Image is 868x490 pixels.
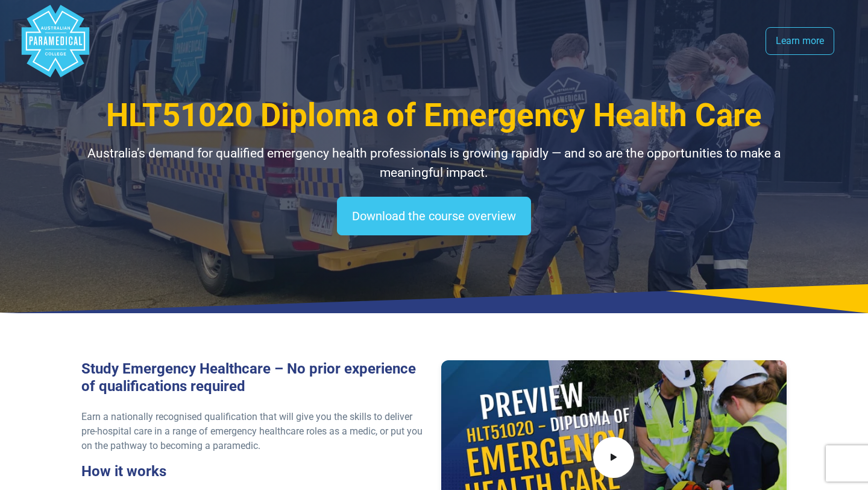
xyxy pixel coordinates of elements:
h3: Study Emergency Healthcare – No prior experience of qualifications required [81,360,427,395]
a: Download the course overview [337,197,531,235]
span: HLT51020 Diploma of Emergency Health Care [106,97,762,134]
p: Earn a nationally recognised qualification that will give you the skills to deliver pre-hospital ... [81,410,427,453]
div: Australian Paramedical College [19,5,92,77]
a: Learn more [766,27,834,55]
h3: How it works [81,463,427,480]
p: Australia’s demand for qualified emergency health professionals is growing rapidly — and so are t... [81,144,787,182]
